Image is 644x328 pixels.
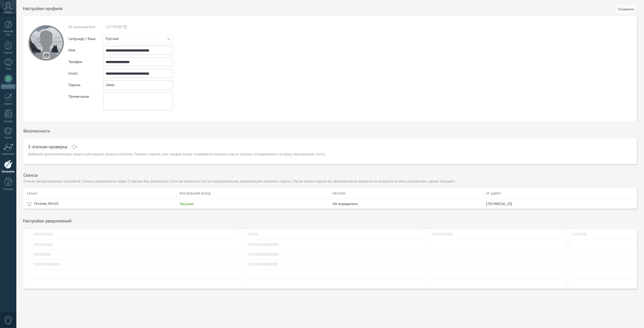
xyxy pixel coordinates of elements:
[330,199,481,209] div: Не определено
[179,202,193,206] span: Текущий
[68,60,103,64] div: Телефон
[23,179,455,184] p: Список авторизованных устройств. Сеансы завершаются через 3 месяца без активности. Если вы замети...
[618,7,634,11] span: Сохранить
[23,172,38,178] h1: Сеансы
[1,136,16,139] div: Почта
[68,48,103,53] div: Имя
[68,36,103,41] div: Language / Язык
[615,4,637,14] button: Сохранить
[106,25,122,29] span: 13770280
[1,30,16,36] div: Рабочий стол
[484,199,633,209] div: 91.196.95.227
[27,188,177,199] div: Cеанс
[103,34,173,43] button: Русский
[330,188,484,199] div: Регион
[333,202,358,206] span: Не определено
[1,188,16,191] div: Помощь
[28,152,325,157] span: Добавьте дополнительную защиту для вашего аккаунта Kommo. Помимо пароля, при каждом входе потребу...
[68,25,103,29] div: ID пользователя
[68,71,103,76] div: Email
[1,67,16,71] div: Чаты
[1,51,16,55] div: Сделки
[28,145,67,149] h1: 2-этапная проверка
[486,202,512,206] span: [TECHNICAL_ID]
[68,83,103,87] div: Пароль
[1,153,16,156] div: Аналитика
[106,36,119,41] span: Русский
[1,102,16,106] div: Задачи
[1,120,16,123] div: Списки
[484,188,637,199] div: Ip адрес
[68,92,103,99] div: Примечание
[23,128,50,134] h1: Безопасность
[1,170,16,173] div: Настройки
[34,201,58,206] span: Chrome, Win10
[4,11,13,14] span: Аккаунт
[1,84,15,89] div: WhatsApp
[23,218,71,224] h1: Настройки уведомлений
[177,188,330,199] div: Последний вход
